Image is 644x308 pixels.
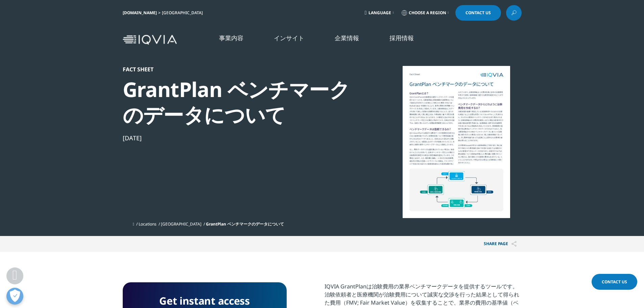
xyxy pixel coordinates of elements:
[455,5,501,21] a: Contact Us
[139,221,157,227] a: Locations
[389,34,414,42] a: 採用情報
[479,236,522,252] button: Share PAGEShare PAGE
[180,24,522,56] nav: Primary
[368,10,391,16] span: Language
[466,11,491,15] span: Contact Us
[274,34,304,42] a: インサイト
[602,279,627,285] span: Contact Us
[479,236,522,252] p: Share PAGE
[161,221,201,227] a: [GEOGRAPHIC_DATA]
[219,34,243,42] a: 事業内容
[409,10,446,16] span: Choose a Region
[123,134,355,142] div: [DATE]
[123,10,157,16] a: [DOMAIN_NAME]
[6,288,23,305] button: 優先設定センターを開く
[123,77,355,127] div: GrantPlan ベンチマークのデータについて
[206,221,284,227] span: GrantPlan ベンチマークのデータについて
[123,66,355,73] div: Fact Sheet
[162,10,206,16] div: [GEOGRAPHIC_DATA]
[335,34,359,42] a: 企業情報
[592,274,637,290] a: Contact Us
[511,241,517,247] img: Share PAGE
